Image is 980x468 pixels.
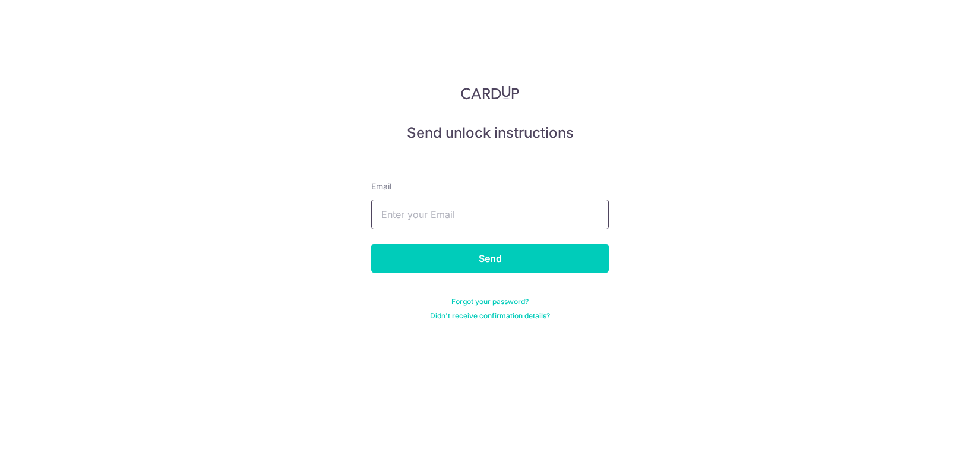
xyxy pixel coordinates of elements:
[461,86,519,100] img: CardUp Logo
[371,200,609,229] input: Enter your Email
[371,181,391,191] span: translation missing: en.devise.label.Email
[371,124,609,143] h5: Send unlock instructions
[451,297,529,306] a: Forgot your password?
[371,244,609,273] input: Send
[430,311,550,321] a: Didn't receive confirmation details?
